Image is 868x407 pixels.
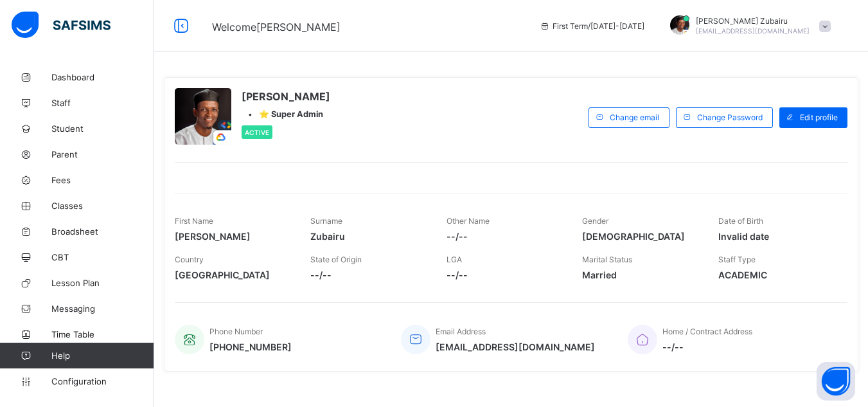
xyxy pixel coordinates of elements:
[582,216,608,226] span: Gender
[51,201,154,211] span: Classes
[696,16,810,26] span: [PERSON_NAME] Zubairu
[259,109,323,119] span: ⭐ Super Admin
[800,113,838,122] span: Edit profile
[212,21,341,33] span: Welcome [PERSON_NAME]
[582,231,698,242] span: [DEMOGRAPHIC_DATA]
[51,350,154,361] span: Help
[51,72,154,82] span: Dashboard
[175,269,291,280] span: [GEOGRAPHIC_DATA]
[175,231,291,242] span: [PERSON_NAME]
[310,255,362,264] span: State of Origin
[447,216,490,226] span: Other Name
[51,252,154,262] span: CBT
[447,255,462,264] span: LGA
[662,327,752,336] span: Home / Contract Address
[310,231,427,242] span: Zubairu
[310,216,342,226] span: Surname
[242,90,330,103] span: [PERSON_NAME]
[51,226,154,237] span: Broadsheet
[582,255,632,264] span: Marital Status
[51,303,154,314] span: Messaging
[718,269,835,280] span: ACADEMIC
[51,123,154,134] span: Student
[657,15,837,37] div: Umar FaruqZubairu
[51,329,154,339] span: Time Table
[447,231,563,242] span: --/--
[51,278,154,288] span: Lesson Plan
[209,341,292,352] span: [PHONE_NUMBER]
[175,255,204,264] span: Country
[696,27,810,35] span: [EMAIL_ADDRESS][DOMAIN_NAME]
[662,341,752,352] span: --/--
[718,231,835,242] span: Invalid date
[242,109,330,119] div: •
[175,216,213,226] span: First Name
[51,376,154,386] span: Configuration
[436,327,486,336] span: Email Address
[540,21,644,31] span: session/term information
[12,12,111,39] img: safsims
[51,98,154,108] span: Staff
[447,269,563,280] span: --/--
[209,327,263,336] span: Phone Number
[245,129,269,136] span: Active
[436,341,595,352] span: [EMAIL_ADDRESS][DOMAIN_NAME]
[697,113,763,122] span: Change Password
[610,113,659,122] span: Change email
[718,255,756,264] span: Staff Type
[582,269,698,280] span: Married
[51,175,154,185] span: Fees
[817,362,855,401] button: Open asap
[51,149,154,159] span: Parent
[310,269,427,280] span: --/--
[718,216,763,226] span: Date of Birth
